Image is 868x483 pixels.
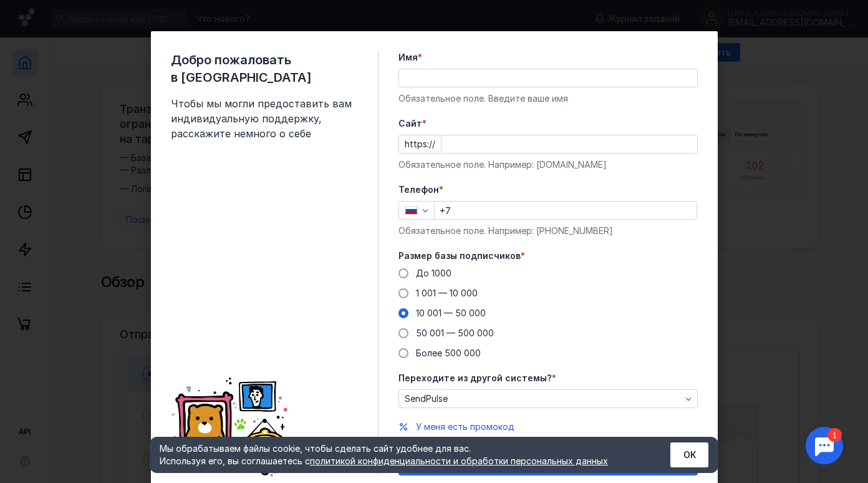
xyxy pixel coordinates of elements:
span: Переходите из другой системы? [398,372,552,384]
a: политикой конфиденциальности и обработки персональных данных [310,456,608,466]
button: ОК [670,442,708,467]
span: Cайт [398,117,422,130]
div: Обязательное поле. Введите ваше имя [398,92,698,105]
span: До 1000 [416,268,451,278]
span: Более 500 000 [416,348,481,358]
span: Размер базы подписчиков [398,250,521,262]
span: Имя [398,51,418,64]
span: SendPulse [405,394,448,404]
div: 1 [28,7,42,21]
span: 10 001 — 50 000 [416,308,486,318]
span: Телефон [398,183,439,196]
div: Мы обрабатываем файлы cookie, чтобы сделать сайт удобнее для вас. Используя его, вы соглашаетесь c [160,442,640,467]
span: 50 001 — 500 000 [416,328,494,338]
div: Обязательное поле. Например: [PHONE_NUMBER] [398,225,698,237]
button: У меня есть промокод [416,421,514,433]
span: Добро пожаловать в [GEOGRAPHIC_DATA] [171,51,358,86]
span: 1 001 — 10 000 [416,288,478,298]
span: Чтобы мы могли предоставить вам индивидуальную поддержку, расскажите немного о себе [171,96,358,141]
div: Обязательное поле. Например: [DOMAIN_NAME] [398,159,698,171]
span: У меня есть промокод [416,421,514,432]
button: SendPulse [398,389,698,408]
